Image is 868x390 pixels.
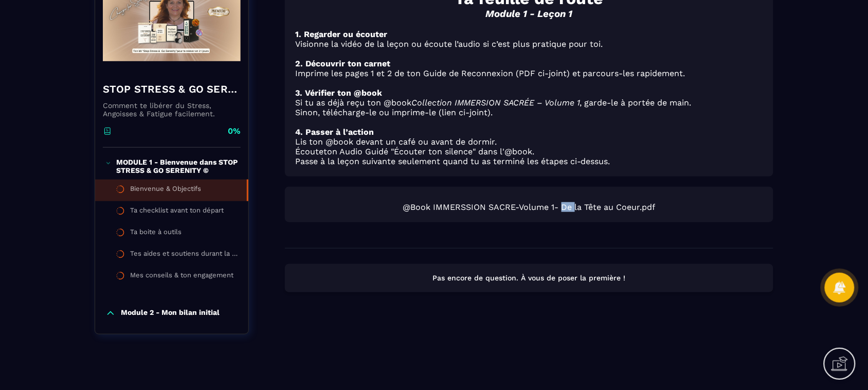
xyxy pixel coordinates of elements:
strong: 1. Regarder ou écouter [295,29,387,39]
h4: STOP STRESS & GO SERENITY © [103,82,241,96]
strong: 2. Découvrir ton carnet [295,59,390,68]
p: Visionne la vidéo de la leçon ou écoute l’audio si c’est plus pratique pour toi. [295,39,763,49]
p: Passe à la leçon suivante seulement quand tu as terminé les étapes ci-dessus. [295,156,763,166]
div: Ta boite à outils [130,228,182,239]
em: Module 1 - Leçon 1 [486,8,573,20]
p: Sinon, télécharge-le ou imprime-le (lien ci-joint). [295,108,763,117]
span: @Book IMMERSSION SACRE-Volume 1- De la Tête au Coeur.pdf [295,202,763,212]
p: Comment te libérer du Stress, Angoisses & Fatigue facilement. [103,101,241,118]
div: Tes aides et soutiens durant la formation [130,250,238,261]
p: Écouteton Audio Guidé "Écouter ton silence" dans l'@book. [295,147,763,156]
p: Imprime les pages 1 et 2 de ton Guide de Reconnexion (PDF ci-joint) et parcours-les rapidement. [295,68,763,78]
div: Bienvenue & Objectifs [130,185,201,196]
p: Si tu as déjà reçu ton @book , garde-le à portée de main. [295,98,763,108]
div: Mes conseils & ton engagement [130,271,233,282]
p: Lis ton @book devant un café ou avant de dormir. [295,137,763,147]
div: Ta checklist avant ton départ [130,206,224,218]
p: MODULE 1 - Bienvenue dans STOP STRESS & GO SERENITY © [116,158,238,174]
em: Collection IMMERSION SACRÉE – Volume 1 [411,98,580,108]
p: Module 2 - Mon bilan initial [121,308,220,318]
strong: 4. Passer à l’action [295,127,374,137]
p: Pas encore de question. À vous de poser la première ! [294,273,764,283]
strong: 3. Vérifier ton @book [295,88,382,98]
p: 0% [228,126,241,137]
